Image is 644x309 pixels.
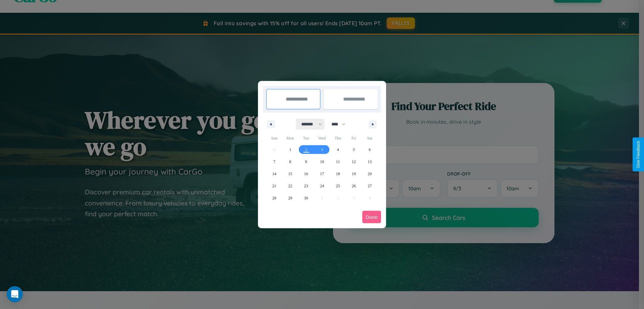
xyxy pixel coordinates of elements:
button: 1 [282,144,298,156]
span: 16 [304,168,308,180]
button: 19 [346,168,362,180]
span: 29 [288,192,292,204]
span: Tue [298,133,314,144]
button: Done [362,211,381,223]
span: 19 [352,168,356,180]
span: 24 [320,180,324,192]
span: 20 [368,168,372,180]
button: 23 [298,180,314,192]
span: Fri [346,133,362,144]
span: 13 [368,156,372,168]
span: 3 [321,144,323,156]
span: 9 [305,156,307,168]
button: 10 [314,156,330,168]
button: 30 [298,192,314,204]
span: 28 [272,192,276,204]
span: 15 [288,168,292,180]
span: 21 [272,180,276,192]
span: 22 [288,180,292,192]
button: 18 [330,168,346,180]
button: 11 [330,156,346,168]
button: 13 [362,156,378,168]
button: 5 [346,144,362,156]
span: 17 [320,168,324,180]
span: 5 [353,144,355,156]
span: Wed [314,133,330,144]
span: 4 [337,144,339,156]
span: 26 [352,180,356,192]
span: Thu [330,133,346,144]
button: 28 [266,192,282,204]
button: 16 [298,168,314,180]
span: Sun [266,133,282,144]
button: 3 [314,144,330,156]
button: 25 [330,180,346,192]
span: 12 [352,156,356,168]
button: 2 [298,144,314,156]
span: 1 [289,144,291,156]
button: 14 [266,168,282,180]
button: 6 [362,144,378,156]
span: 8 [289,156,291,168]
button: 20 [362,168,378,180]
button: 8 [282,156,298,168]
div: Open Intercom Messenger [7,286,23,302]
span: Mon [282,133,298,144]
span: 25 [336,180,340,192]
button: 12 [346,156,362,168]
span: 23 [304,180,308,192]
span: 2 [305,144,307,156]
span: 7 [273,156,275,168]
button: 21 [266,180,282,192]
span: 10 [320,156,324,168]
div: Give Feedback [636,141,641,168]
span: 27 [368,180,372,192]
span: 6 [369,144,371,156]
span: 14 [272,168,276,180]
button: 26 [346,180,362,192]
span: Sat [362,133,378,144]
button: 17 [314,168,330,180]
button: 15 [282,168,298,180]
span: 11 [336,156,340,168]
button: 22 [282,180,298,192]
button: 29 [282,192,298,204]
button: 7 [266,156,282,168]
button: 9 [298,156,314,168]
span: 30 [304,192,308,204]
button: 27 [362,180,378,192]
button: 4 [330,144,346,156]
span: 18 [336,168,340,180]
button: 24 [314,180,330,192]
